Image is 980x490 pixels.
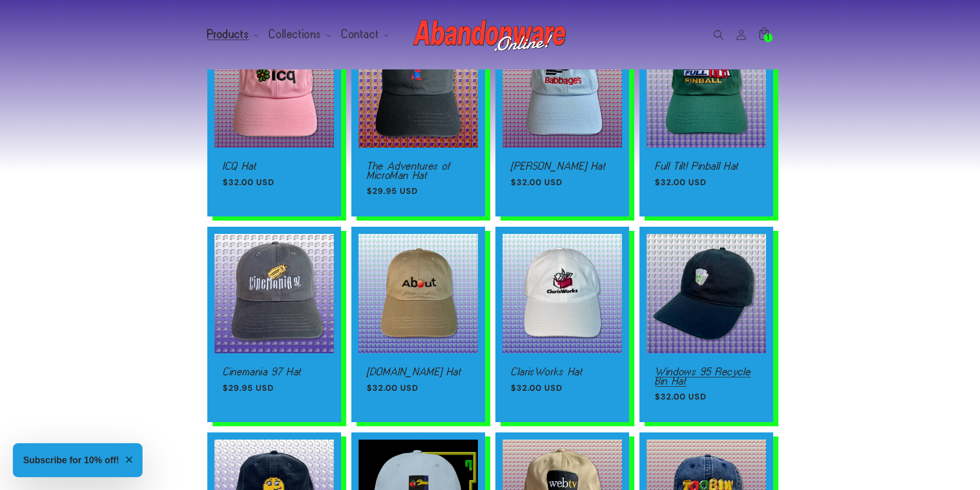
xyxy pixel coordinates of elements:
img: Abandonware [413,14,567,56]
a: The Adventures of MicroMan Hat [367,161,470,179]
a: Full Tilt! Pinball Hat [655,161,758,171]
span: Collections [269,30,322,39]
a: Windows 95 Recycle Bin Hat [655,367,758,385]
summary: Contact [335,24,393,45]
summary: Products [201,24,263,45]
a: [PERSON_NAME] Hat [511,161,614,171]
summary: Search [707,24,730,46]
summary: Collections [263,24,335,45]
a: [DOMAIN_NAME] Hat [367,367,470,376]
a: ClarisWorks Hat [511,367,614,376]
a: Cinemania 97 Hat [223,367,326,376]
a: Abandonware [409,10,571,59]
span: 1 [767,33,770,42]
a: ICQ Hat [223,161,326,171]
span: Contact [342,30,379,39]
span: Products [207,30,250,39]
